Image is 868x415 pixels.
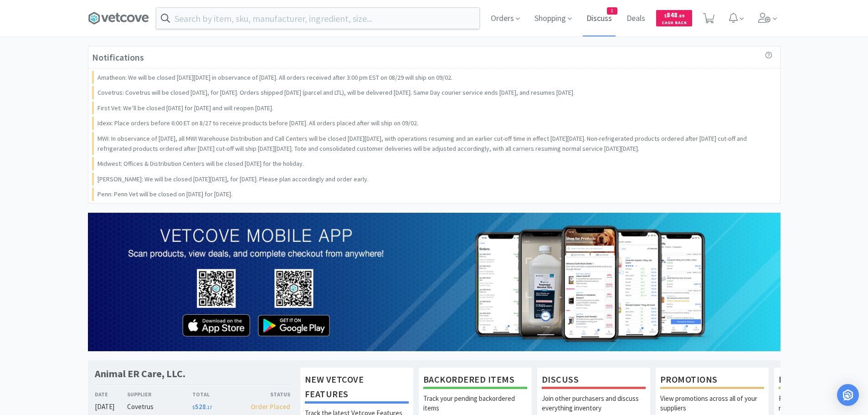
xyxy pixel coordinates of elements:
h1: Promotions [660,372,764,389]
span: . 17 [206,405,212,410]
div: Supplier [127,390,192,399]
a: Deals [623,15,649,23]
h1: Animal ER Care, LLC. [95,367,185,380]
h1: Discuss [542,372,646,389]
span: Order Placed [251,402,290,411]
span: Cash Back [662,20,687,26]
div: Status [241,390,291,399]
p: Amatheon: We will be closed [DATE][DATE] in observance of [DATE]. All orders received after 3:00 ... [98,72,452,82]
h1: Backordered Items [423,372,527,389]
span: $ [664,13,667,19]
span: $ [192,405,195,410]
p: Covetrus: Covetrus will be closed [DATE], for [DATE]. Orders shipped [DATE] (parcel and LTL), wil... [98,87,575,97]
p: MWI: In observance of [DATE], all MWI Warehouse Distribution and Call Centers will be closed [DAT... [98,133,773,154]
p: Midwest: Offices & Distribution Centers will be closed [DATE] for the holiday. [98,159,304,169]
p: Penn: Penn Vet will be closed on [DATE] for [DATE]. [98,189,232,199]
p: First Vet: We’ll be closed [DATE] for [DATE] and will reopen [DATE]. [98,103,273,113]
a: Discuss1 [583,15,616,23]
div: Open Intercom Messenger [837,384,859,406]
div: [DATE] [95,401,128,412]
span: 528 [192,402,212,411]
div: Date [95,390,128,399]
a: [DATE]Covetrus$528.17Order Placed [95,401,291,412]
span: 1 [607,8,617,14]
a: $848.89Cash Back [656,6,692,31]
p: [PERSON_NAME]: We will be closed [DATE][DATE], for [DATE]. Please plan accordingly and order early. [98,174,369,184]
img: 169a39d576124ab08f10dc54d32f3ffd_4.png [88,213,781,351]
div: Covetrus [127,401,192,412]
span: . 89 [678,13,684,19]
div: Total [192,390,241,399]
h3: Notifications [92,50,144,65]
p: Idexx: Place orders before 6:00 ET on 8/27 to receive products before [DATE]. All orders placed a... [98,118,418,128]
span: 848 [664,10,684,19]
input: Search by item, sku, manufacturer, ingredient, size... [156,8,479,29]
h1: New Vetcove Features [305,372,409,404]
